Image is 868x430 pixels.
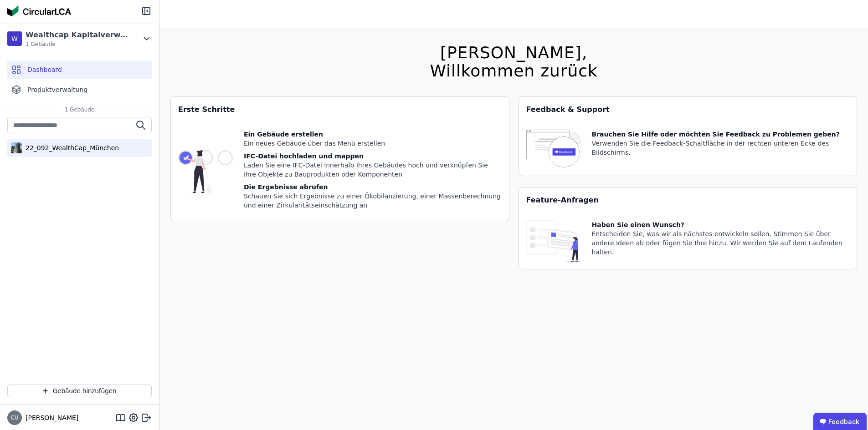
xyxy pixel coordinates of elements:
[22,143,119,152] div: 22_092_WealthCap_München
[592,139,850,157] div: Verwenden Sie die Feedback-Schaltfläche in der rechten unteren Ecke des Bildschirms.
[519,187,857,213] div: Feature-Anfragen
[26,40,130,48] span: 1 Gebäude
[27,85,87,94] span: Produktverwaltung
[430,62,597,80] div: Willkommen zurück
[11,141,22,155] img: 22_092_WealthCap_München
[10,415,18,420] span: CU
[7,384,152,397] button: Gebäude hinzufügen
[244,182,502,192] div: Die Ergebnisse abrufen
[171,97,509,122] div: Erste Schritte
[7,31,22,46] div: W
[244,161,502,179] div: Laden Sie eine IFC-Datei innerhalb Ihres Gebäudes hoch und verknüpfen Sie ihre Objekte zu Bauprod...
[592,220,850,229] div: Haben Sie einen Wunsch?
[244,152,502,161] div: IFC-Datei hochladen und mappen
[430,44,597,62] div: [PERSON_NAME],
[22,413,78,422] span: [PERSON_NAME]
[526,130,581,168] img: feedback-icon-HCTs5lye.svg
[244,139,502,148] div: Ein neues Gebäude über das Menü erstellen
[526,220,581,262] img: feature_request_tile-UiXE1qGU.svg
[244,130,502,139] div: Ein Gebäude erstellen
[519,97,857,122] div: Feedback & Support
[56,106,104,113] span: 1 Gebäude
[7,5,71,16] img: Concular
[26,30,130,40] div: Wealthcap Kapitalverwaltungsgesellschaft mbH
[244,192,502,210] div: Schauen Sie sich Ergebnisse zu einer Ökobilanzierung, einer Massenberechnung und einer Zirkularit...
[27,65,62,74] span: Dashboard
[178,130,233,213] img: getting_started_tile-DrF_GRSv.svg
[592,229,850,257] div: Entscheiden Sie, was wir als nächstes entwickeln sollen. Stimmen Sie über andere Ideen ab oder fü...
[592,130,850,139] div: Brauchen Sie Hilfe oder möchten Sie Feedback zu Problemen geben?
